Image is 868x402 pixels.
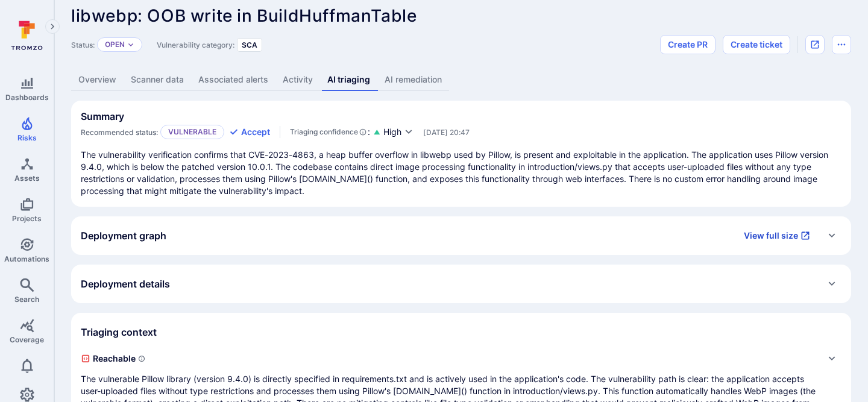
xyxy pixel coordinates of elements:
span: libwebp: OOB write in BuildHuffmanTable [71,5,417,26]
a: Overview [71,69,124,91]
button: Open [105,40,125,49]
span: Assets [14,174,40,183]
span: Automations [4,254,49,263]
span: High [383,126,401,138]
span: Status: [71,40,95,49]
a: Activity [275,69,320,91]
p: Vulnerable [160,125,224,139]
p: The vulnerability verification confirms that CVE-2023-4863, a heap buffer overflow in libwebp use... [81,149,841,197]
a: Associated alerts [191,69,275,91]
i: Expand navigation menu [48,22,57,32]
div: SCA [237,38,262,52]
button: Expand navigation menu [45,19,60,34]
div: Vulnerability tabs [71,69,851,91]
button: Accept [229,126,270,138]
span: Search [14,295,39,304]
span: Reachable [81,349,817,368]
span: Vulnerability category: [157,40,234,49]
span: Projects [12,214,42,223]
button: Options menu [832,35,851,54]
span: Coverage [10,335,44,344]
a: Scanner data [124,69,191,91]
button: Create ticket [723,35,790,54]
svg: AI Triaging Agent self-evaluates the confidence behind recommended status based on the depth and ... [359,126,366,138]
h2: Deployment details [81,278,170,290]
h2: Deployment graph [81,230,166,242]
div: Expand [71,216,851,255]
button: Create PR [660,35,715,54]
svg: Indicates if a vulnerability code, component, function or a library can actually be reached or in... [138,355,145,362]
span: Triaging confidence [290,126,358,138]
div: Expand [71,265,851,303]
a: View full size [737,226,817,245]
div: : [290,126,370,138]
a: AI triaging [320,69,377,91]
h2: Triaging context [81,326,157,338]
button: High [383,126,414,139]
button: Expand dropdown [127,41,134,48]
span: Recommended status: [81,128,158,137]
span: Dashboards [5,93,49,102]
span: Risks [17,133,37,142]
h2: Summary [81,110,124,122]
span: Only visible to Tromzo users [423,128,470,137]
a: AI remediation [377,69,449,91]
div: Open original issue [805,35,825,54]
